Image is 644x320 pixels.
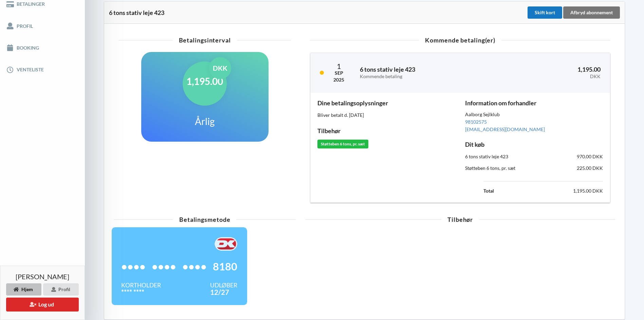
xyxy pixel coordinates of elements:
h3: Dit køb [465,141,603,148]
div: 6 tons stativ leje 423 [460,148,534,165]
div: 12/27 [210,289,237,296]
div: Støtteben 6 tons, pr. sæt [460,160,534,176]
h3: Dine betalingsoplysninger [317,99,455,107]
span: 8180 [213,263,237,270]
div: 970.00 DKK [534,148,608,165]
h1: 1,195.00 [186,75,223,87]
span: •••• [182,263,207,270]
a: [EMAIL_ADDRESS][DOMAIN_NAME] [465,126,545,132]
div: Bliver betalt d. [DATE] [317,112,455,119]
div: Kortholder [121,282,161,289]
div: Skift kort [528,6,562,19]
div: 2025 [333,76,344,83]
div: Udløber [210,282,237,289]
h1: Årlig [195,115,215,127]
div: 6 tons stativ leje 423 [109,9,526,16]
div: Sep [333,70,344,76]
div: Tilbehør [305,216,615,223]
h3: 6 tons stativ leje 423 [360,66,492,79]
span: [PERSON_NAME] [16,273,69,280]
span: •••• [152,263,176,270]
div: Afbryd abonnement [563,6,620,19]
div: Aalborg Sejlklub [465,112,603,118]
div: Tilbehør [317,127,455,135]
h3: Information om forhandler [465,99,603,107]
img: F+AAQC4Rur0ZFP9BwAAAABJRU5ErkJggg== [215,237,237,251]
b: Total [483,188,494,194]
span: •••• [121,263,146,270]
h3: 1,195.00 [501,66,601,79]
td: 1,195.00 DKK [519,186,603,195]
div: Profil [43,283,79,296]
div: Støtteben 6 tons, pr. sæt [317,140,368,148]
button: Log ud [6,298,79,312]
div: DKK [501,74,601,79]
div: Betalingsmetode [114,216,296,223]
div: Hjem [6,283,41,296]
div: DKK [209,57,231,79]
div: 225.00 DKK [534,160,608,176]
div: 1 [333,63,344,70]
a: 98102575 [465,119,487,125]
div: Kommende betaling(er) [310,37,610,43]
div: Kommende betaling [360,74,492,79]
div: Betalingsinterval [118,37,291,43]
